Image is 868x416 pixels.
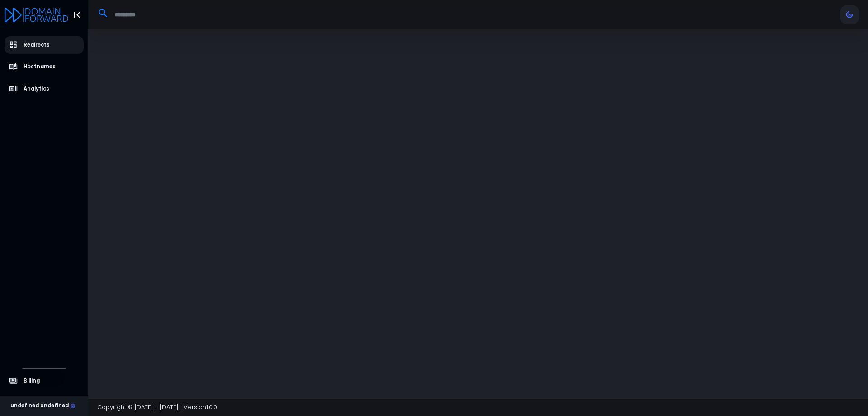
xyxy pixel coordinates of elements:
[97,403,217,411] span: Copyright © [DATE] - [DATE] | Version 1.0.0
[5,58,84,76] a: Hostnames
[68,6,85,24] button: Toggle Aside
[5,36,84,54] a: Redirects
[5,80,84,98] a: Analytics
[5,8,68,20] a: Logo
[24,377,40,385] span: Billing
[5,372,84,390] a: Billing
[24,85,49,93] span: Analytics
[24,63,56,71] span: Hostnames
[24,41,50,49] span: Redirects
[10,402,75,410] div: undefined undefined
